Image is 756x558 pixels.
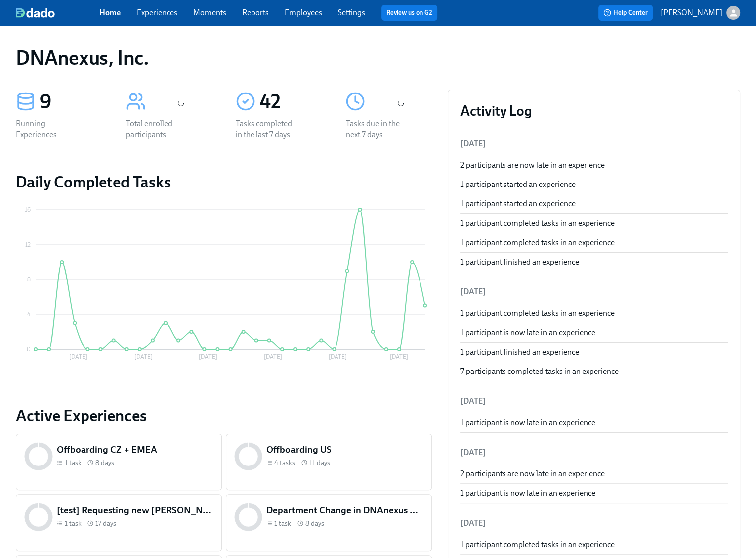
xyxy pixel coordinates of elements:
button: Review us on G2 [381,5,437,21]
a: dado [16,8,99,18]
a: Active Experiences [16,406,432,426]
a: Department Change in DNAnexus Organization1 task 8 days [226,494,431,551]
div: 1 participant completed tasks in an experience [460,539,728,550]
h5: Department Change in DNAnexus Organization [266,504,423,517]
img: dado [16,8,55,18]
div: 1 participant is now late in an experience [460,327,728,338]
span: 8 days [305,519,324,528]
a: Employees [285,8,322,17]
h2: Daily Completed Tasks [16,172,432,192]
span: 11 days [309,458,330,467]
a: [test] Requesting new [PERSON_NAME] photos1 task 17 days [16,494,222,551]
a: Home [99,8,121,17]
div: 1 participant started an experience [460,179,728,190]
button: Help Center [598,5,653,21]
tspan: 0 [27,346,31,353]
div: 1 participant completed tasks in an experience [460,237,728,248]
a: Offboarding CZ + EMEA1 task 8 days [16,434,222,490]
tspan: 12 [25,241,31,248]
div: 1 participant completed tasks in an experience [460,308,728,319]
span: Help Center [603,8,648,18]
li: [DATE] [460,132,728,156]
div: Tasks completed in the last 7 days [236,118,299,140]
h5: Offboarding CZ + EMEA [57,443,214,456]
p: [PERSON_NAME] [661,7,722,18]
tspan: [DATE] [264,353,282,360]
div: Tasks due in the next 7 days [345,118,409,140]
h5: [test] Requesting new [PERSON_NAME] photos [57,504,214,517]
span: 1 task [65,519,82,528]
div: 9 [40,90,102,114]
span: 17 days [95,519,116,528]
div: Running Experiences [16,118,80,140]
div: 1 participant started an experience [460,198,728,209]
div: 1 participant finished an experience [460,257,728,268]
div: 1 participant finished an experience [460,347,728,358]
button: [PERSON_NAME] [661,6,740,20]
span: 1 task [65,458,82,467]
tspan: 16 [25,206,31,213]
a: Reports [242,8,269,17]
li: [DATE] [460,441,728,465]
h3: Activity Log [460,102,728,120]
a: Offboarding US4 tasks 11 days [226,434,431,490]
div: 42 [259,90,322,114]
tspan: [DATE] [329,353,347,360]
tspan: 8 [27,276,31,283]
tspan: [DATE] [390,353,408,360]
div: 7 participants completed tasks in an experience [460,366,728,377]
h1: DNAnexus, Inc. [16,46,149,70]
div: 1 participant completed tasks in an experience [460,218,728,229]
li: [DATE] [460,280,728,304]
a: Review us on G2 [386,8,432,18]
tspan: [DATE] [69,353,87,360]
h5: Offboarding US [266,443,423,456]
div: Total enrolled participants [126,118,189,140]
li: [DATE] [460,511,728,535]
a: Moments [193,8,226,17]
span: 4 tasks [274,458,295,467]
div: 1 participant is now late in an experience [460,417,728,428]
div: 2 participants are now late in an experience [460,468,728,479]
span: 1 task [274,519,291,528]
tspan: 4 [27,311,31,318]
div: 2 participants are now late in an experience [460,160,728,171]
tspan: [DATE] [134,353,153,360]
a: Experiences [137,8,177,17]
a: Settings [338,8,365,17]
tspan: [DATE] [199,353,217,360]
div: 1 participant is now late in an experience [460,488,728,499]
span: 8 days [95,458,114,467]
li: [DATE] [460,389,728,413]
